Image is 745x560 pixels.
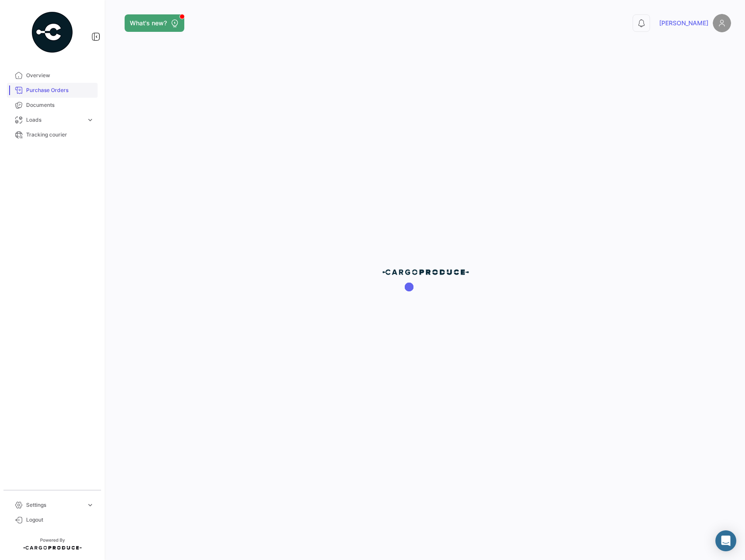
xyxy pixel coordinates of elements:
[26,101,94,109] span: Documents
[26,516,94,524] span: Logout
[382,269,469,276] img: cp-blue.png
[715,530,736,551] div: Abrir Intercom Messenger
[86,501,94,509] span: expand_more
[86,116,94,124] span: expand_more
[7,127,98,142] a: Tracking courier
[26,131,94,139] span: Tracking courier
[26,72,94,79] span: Overview
[30,10,74,54] img: powered-by.png
[26,501,83,509] span: Settings
[26,86,94,94] span: Purchase Orders
[7,83,98,98] a: Purchase Orders
[7,68,98,83] a: Overview
[7,98,98,113] a: Documents
[26,116,83,124] span: Loads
